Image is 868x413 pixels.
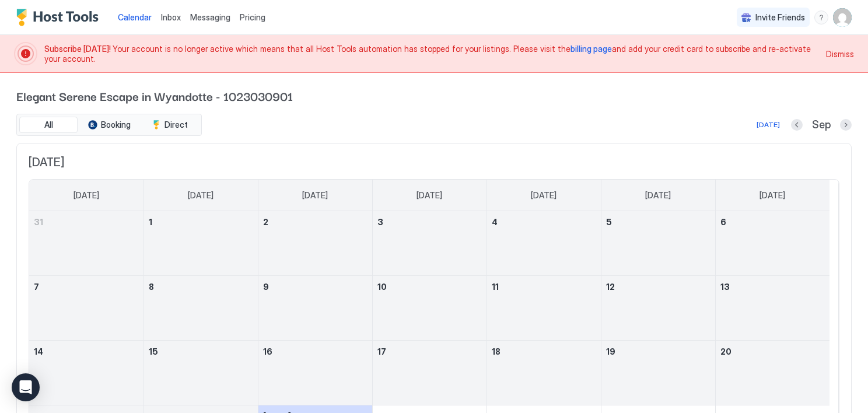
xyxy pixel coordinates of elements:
[34,217,43,227] span: 31
[373,341,487,362] a: September 17, 2025
[62,180,111,211] a: Sunday
[373,276,487,297] a: September 10, 2025
[16,114,202,136] div: tab-group
[161,11,181,23] a: Inbox
[715,276,829,341] td: September 13, 2025
[240,12,265,23] span: Pricing
[29,276,143,297] a: September 7, 2025
[755,12,805,23] span: Invite Friends
[258,341,372,362] a: September 16, 2025
[606,282,615,292] span: 12
[748,180,797,211] a: Saturday
[372,276,487,341] td: September 10, 2025
[492,282,499,292] span: 11
[258,211,372,276] td: September 2, 2025
[720,217,726,227] span: 6
[487,341,601,362] a: September 18, 2025
[487,276,601,297] a: September 11, 2025
[487,341,601,405] td: September 18, 2025
[258,276,372,341] td: September 9, 2025
[144,341,258,362] a: September 15, 2025
[601,276,715,341] td: September 12, 2025
[29,341,143,405] td: September 14, 2025
[118,12,152,22] span: Calendar
[492,217,498,227] span: 4
[720,282,730,292] span: 13
[29,155,839,170] span: [DATE]
[755,118,782,132] button: [DATE]
[263,217,268,227] span: 2
[601,276,715,297] a: September 12, 2025
[487,211,601,233] a: September 4, 2025
[188,190,213,201] span: [DATE]
[149,217,152,227] span: 1
[44,120,53,130] span: All
[12,373,40,401] div: Open Intercom Messenger
[716,211,830,233] a: September 6, 2025
[263,346,272,356] span: 16
[715,211,829,276] td: September 6, 2025
[757,120,780,130] div: [DATE]
[149,346,158,356] span: 15
[16,9,104,26] a: Host Tools Logo
[405,180,454,211] a: Wednesday
[487,276,601,341] td: September 11, 2025
[290,180,339,211] a: Tuesday
[44,44,819,64] span: Your account is no longer active which means that all Host Tools automation has stopped for your ...
[720,346,731,356] span: 20
[601,341,715,405] td: September 19, 2025
[44,44,113,54] span: Subscribe [DATE]!
[416,190,442,201] span: [DATE]
[144,211,258,233] a: September 1, 2025
[487,211,601,276] td: September 4, 2025
[570,44,612,54] a: billing page
[263,282,269,292] span: 9
[833,8,852,27] div: User profile
[840,119,852,131] button: Next month
[144,276,258,297] a: September 8, 2025
[372,211,487,276] td: September 3, 2025
[633,180,682,211] a: Friday
[812,118,831,132] span: Sep
[716,341,830,362] a: September 20, 2025
[791,119,803,131] button: Previous month
[377,217,383,227] span: 3
[80,117,138,133] button: Booking
[164,120,188,130] span: Direct
[373,211,487,233] a: September 3, 2025
[190,12,230,22] span: Messaging
[716,276,830,297] a: September 13, 2025
[161,12,181,22] span: Inbox
[372,341,487,405] td: September 17, 2025
[826,48,854,60] div: Dismiss
[34,282,39,292] span: 7
[531,190,556,201] span: [DATE]
[645,190,671,201] span: [DATE]
[377,282,387,292] span: 10
[606,217,612,227] span: 5
[101,120,131,130] span: Booking
[16,87,852,104] span: Elegant Serene Escape in Wyandotte - 1023030901
[601,341,715,362] a: September 19, 2025
[34,346,43,356] span: 14
[29,341,143,362] a: September 14, 2025
[141,117,199,133] button: Direct
[176,180,225,211] a: Monday
[519,180,568,211] a: Thursday
[258,211,372,233] a: September 2, 2025
[606,346,615,356] span: 19
[715,341,829,405] td: September 20, 2025
[143,211,258,276] td: September 1, 2025
[601,211,715,276] td: September 5, 2025
[118,11,152,23] a: Calendar
[73,190,99,201] span: [DATE]
[19,117,78,133] button: All
[143,276,258,341] td: September 8, 2025
[302,190,328,201] span: [DATE]
[377,346,386,356] span: 17
[149,282,154,292] span: 8
[814,10,828,24] div: menu
[29,276,143,341] td: September 7, 2025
